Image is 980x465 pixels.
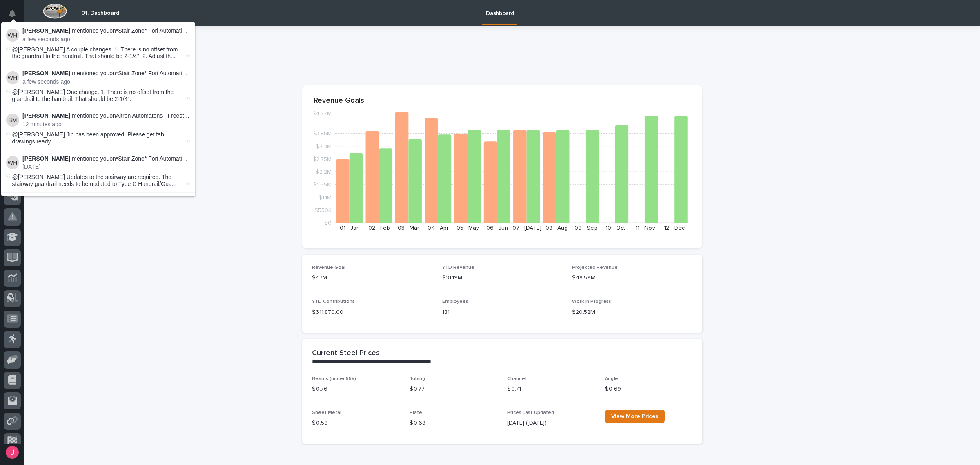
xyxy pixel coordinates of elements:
[22,27,190,34] p: mentioned you on *Stair Zone* Fori Automation - Main - OSHA Stair :
[12,89,174,102] span: @[PERSON_NAME] One change. 1. There is no offset from the guardrail to the handrail. That should ...
[312,308,432,317] p: $ 311,870.00
[22,112,70,119] strong: [PERSON_NAME]
[428,225,449,231] text: 04 - Apr
[22,78,190,85] p: a few seconds ago
[512,225,541,231] text: 07 - [DATE]
[22,155,70,162] strong: [PERSON_NAME]
[324,220,332,226] tspan: $0
[12,131,164,145] span: @[PERSON_NAME] Jib has been approved. Please get fab drawings ready.
[312,376,356,381] span: Beams (under 55#)
[605,376,618,381] span: Angle
[6,29,19,42] img: Wynne Hochstetler
[546,225,568,231] text: 08 - Aug
[606,225,625,231] text: 10 - Oct
[442,274,563,282] p: $31.19M
[410,376,425,381] span: Tubing
[368,225,390,231] text: 02 - Feb
[12,46,185,60] span: @[PERSON_NAME] A couple changes. 1. There is no offset from the guardrail to the handrail. That s...
[442,308,563,317] p: 181
[22,112,190,119] p: mentioned you on Altron Automatons - Freestanding jib crane .5 ton :
[312,299,355,304] span: YTD Contributions
[22,163,190,170] p: [DATE]
[22,121,190,128] p: 12 minutes ago
[12,174,185,188] span: @[PERSON_NAME] Updates to the stairway are required. The stairway guardrail needs to be updated t...
[507,385,595,393] p: $ 0.71
[312,265,345,270] span: Revenue Goal
[22,155,190,162] p: mentioned you on *Stair Zone* Fori Automation - Main - IBC Stair :
[611,414,658,419] span: View More Prices
[6,71,19,84] img: Wynne Hochstetler
[318,195,332,201] tspan: $1.1M
[4,5,21,22] button: Notifications
[22,27,70,34] strong: [PERSON_NAME]
[442,265,474,270] span: YTD Revenue
[22,70,190,77] p: mentioned you on *Stair Zone* Fori Automation - Main - IBC Stair :
[312,410,341,415] span: Sheet Metal
[605,385,693,393] p: $ 0.69
[572,308,693,317] p: $20.52M
[22,36,190,43] p: a few seconds ago
[635,225,655,231] text: 11 - Nov
[664,225,685,231] text: 12 - Dec
[22,70,70,76] strong: [PERSON_NAME]
[10,10,21,23] div: Notifications
[340,225,360,231] text: 01 - Jan
[312,111,332,117] tspan: $4.77M
[507,376,526,381] span: Channel
[314,208,332,213] tspan: $550K
[6,156,19,169] img: Wynne Hochstetler
[312,131,332,137] tspan: $3.85M
[316,169,332,175] tspan: $2.2M
[442,299,468,304] span: Employees
[312,349,380,358] h2: Current Steel Prices
[313,156,332,162] tspan: $2.75M
[457,225,479,231] text: 05 - May
[410,410,422,415] span: Plate
[312,419,400,427] p: $ 0.59
[4,444,21,461] button: users-avatar
[410,385,497,393] p: $ 0.77
[572,299,611,304] span: Work in Progress
[312,385,400,393] p: $ 0.76
[398,225,419,231] text: 03 - Mar
[313,182,332,188] tspan: $1.65M
[410,419,497,427] p: $ 0.68
[314,96,691,105] p: Revenue Goals
[507,410,554,415] span: Prices Last Updated
[605,410,665,423] a: View More Prices
[316,144,332,150] tspan: $3.3M
[575,225,597,231] text: 09 - Sep
[81,10,119,17] h2: 01. Dashboard
[43,4,67,19] img: Workspace Logo
[486,225,508,231] text: 06 - Jun
[312,274,432,282] p: $47M
[507,419,595,427] p: [DATE] ([DATE])
[572,265,618,270] span: Projected Revenue
[572,274,693,282] p: $48.59M
[6,114,19,127] img: Ben Miller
